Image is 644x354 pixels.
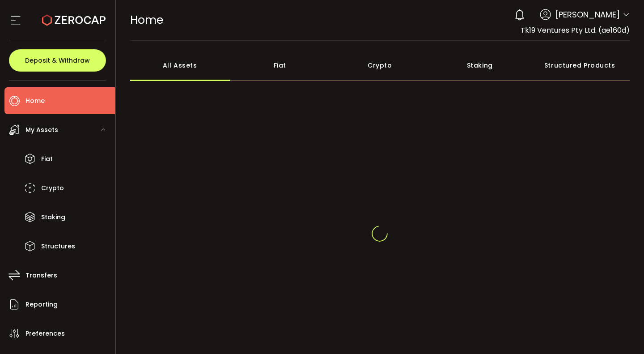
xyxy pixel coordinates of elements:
[25,269,57,282] span: Transfers
[41,240,75,253] span: Structures
[25,298,58,311] span: Reporting
[130,12,163,28] span: Home
[25,124,58,136] span: My Assets
[41,182,64,195] span: Crypto
[9,49,106,72] button: Deposit & Withdraw
[330,50,430,81] div: Crypto
[25,57,90,64] span: Deposit & Withdraw
[41,153,53,166] span: Fiat
[25,327,65,340] span: Preferences
[555,9,620,21] span: [PERSON_NAME]
[530,50,630,81] div: Structured Products
[41,211,65,224] span: Staking
[521,25,630,35] span: Tk19 Ventures Pty Ltd. (ae160d)
[430,50,530,81] div: Staking
[25,94,45,107] span: Home
[230,50,330,81] div: Fiat
[130,50,230,81] div: All Assets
